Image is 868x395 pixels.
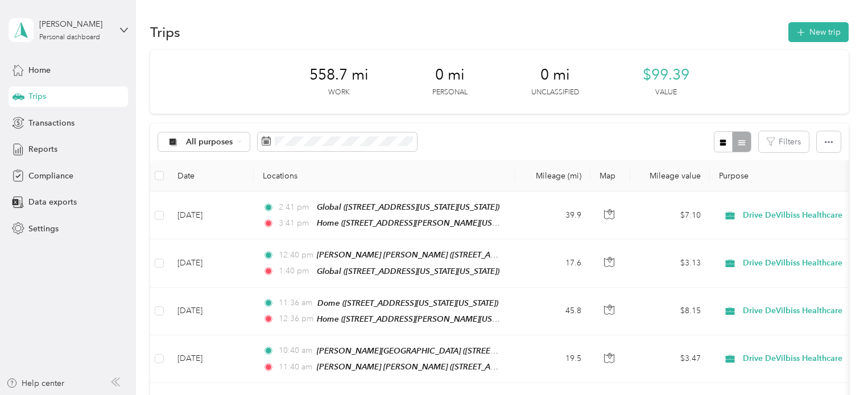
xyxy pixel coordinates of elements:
div: [PERSON_NAME] [39,18,110,30]
td: $3.13 [630,239,710,287]
span: Dome ([STREET_ADDRESS][US_STATE][US_STATE]) [317,298,498,307]
p: Unclassified [531,88,579,98]
iframe: Everlance-gr Chat Button Frame [804,331,868,395]
p: Personal [432,88,468,98]
span: 3:41 pm [279,217,311,230]
span: Home ([STREET_ADDRESS][PERSON_NAME][US_STATE]) [317,218,522,228]
span: Data exports [28,196,77,208]
button: New trip [788,22,849,42]
span: 12:40 pm [279,249,311,261]
p: Work [328,88,349,98]
button: Help center [6,377,64,389]
span: 10:40 am [279,344,311,357]
th: Mileage value [630,160,710,192]
td: [DATE] [168,288,254,335]
td: 39.9 [515,192,590,239]
button: Filters [759,131,809,152]
th: Map [590,160,630,192]
span: All purposes [186,138,233,146]
div: Personal dashboard [39,34,100,41]
span: Trips [28,90,46,102]
span: Reports [28,143,57,155]
span: 0 mi [540,66,570,84]
span: Compliance [28,170,73,182]
span: 12:36 pm [279,313,311,325]
span: Settings [28,223,59,235]
th: Mileage (mi) [515,160,590,192]
span: Drive DeVilbiss Healthcare [743,257,847,269]
span: Global ([STREET_ADDRESS][US_STATE][US_STATE]) [317,267,499,276]
span: 2:41 pm [279,201,311,214]
td: 19.5 [515,335,590,383]
span: $99.39 [643,66,689,84]
td: 17.6 [515,239,590,287]
span: 558.7 mi [309,66,369,84]
span: 1:40 pm [279,265,311,277]
td: [DATE] [168,335,254,383]
span: 11:40 am [279,361,311,373]
span: Drive DeVilbiss Healthcare [743,209,847,222]
td: $3.47 [630,335,710,383]
td: $7.10 [630,192,710,239]
span: Home [28,64,51,76]
span: Transactions [28,117,75,129]
span: Global ([STREET_ADDRESS][US_STATE][US_STATE]) [317,202,499,211]
span: [PERSON_NAME] [PERSON_NAME] ([STREET_ADDRESS][US_STATE][US_STATE]) [317,250,606,260]
th: Locations [254,160,515,192]
p: Value [655,88,677,98]
td: 45.8 [515,288,590,335]
span: Drive DeVilbiss Healthcare [743,305,847,317]
span: [PERSON_NAME] [PERSON_NAME] ([STREET_ADDRESS][US_STATE][US_STATE]) [317,362,606,372]
td: [DATE] [168,192,254,239]
td: $8.15 [630,288,710,335]
th: Date [168,160,254,192]
span: 0 mi [435,66,465,84]
span: [PERSON_NAME][GEOGRAPHIC_DATA] ([STREET_ADDRESS][US_STATE][US_STATE]) [317,346,619,356]
td: [DATE] [168,239,254,287]
h1: Trips [150,26,180,38]
span: Drive DeVilbiss Healthcare [743,352,847,365]
span: 11:36 am [279,297,312,309]
span: Home ([STREET_ADDRESS][PERSON_NAME][US_STATE]) [317,314,522,324]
